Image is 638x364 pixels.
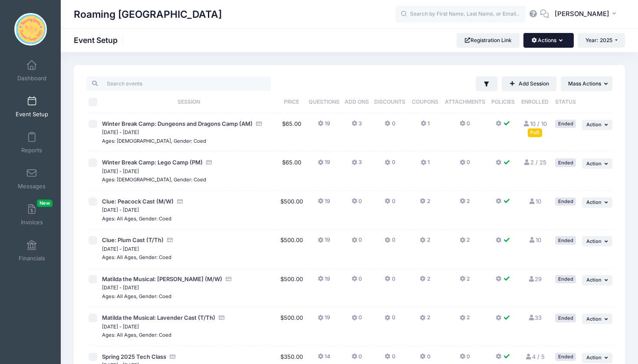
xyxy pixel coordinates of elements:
span: Winter Break Camp: Lego Camp (PM) [102,159,203,166]
span: Clue: Peacock Cast (M/W) [102,198,174,205]
span: Action [586,316,602,322]
th: Attachments [441,91,488,113]
small: Ages: All Ages, Gender: Coed [102,332,171,338]
i: Accepting Credit Card Payments [206,160,213,165]
i: Accepting Credit Card Payments [177,199,184,204]
button: 0 [352,236,362,249]
a: 10 [528,198,541,205]
small: Ages: All Ages, Gender: Coed [102,254,171,260]
small: Ages: All Ages, Gender: Coed [102,293,171,299]
button: 0 [460,158,470,171]
span: Winter Break Camp: Dungeons and Dragons Camp (AM) [102,120,253,127]
img: Roaming Gnome Theatre [14,13,47,46]
td: $65.00 [278,152,306,191]
span: Action [586,161,602,167]
span: Matilda the Musical: [PERSON_NAME] (M/W) [102,275,222,282]
i: Accepting Credit Card Payments [167,237,174,243]
button: 1 [421,158,430,171]
span: Mass Actions [568,80,601,87]
span: New [37,200,53,207]
i: Accepting Credit Card Payments [225,276,232,282]
td: $500.00 [278,230,306,269]
span: [PERSON_NAME] [555,9,609,19]
span: Coupons [412,98,438,105]
button: 2 [460,197,470,210]
input: Search events [86,76,271,91]
button: Action [582,314,612,324]
a: Dashboard [11,56,53,86]
td: $500.00 [278,191,306,230]
button: 2 [420,314,430,326]
th: Coupons [409,91,441,113]
i: Accepting Credit Card Payments [256,121,263,127]
button: 2 [420,236,430,249]
span: Invoices [21,219,43,226]
input: Search by First Name, Last Name, or Email... [395,6,526,23]
a: Add Session [502,76,556,91]
button: Mass Actions [561,76,612,91]
button: Action [582,158,612,169]
th: Enrolled [518,91,551,113]
a: 10 [528,236,541,243]
span: Reports [21,147,42,154]
button: Action [582,353,612,363]
button: 0 [385,197,395,210]
td: $65.00 [278,113,306,152]
button: 0 [385,158,395,171]
a: 2 / 25 [523,159,546,166]
div: Ended [555,236,576,244]
button: 0 [460,120,470,132]
span: Attachments [445,98,485,105]
i: Accepting Credit Card Payments [218,315,225,321]
a: 29 [528,275,542,282]
small: [DATE] - [DATE] [102,324,139,330]
button: 19 [318,120,330,132]
button: [PERSON_NAME] [549,4,625,24]
div: Ended [555,314,576,322]
div: Ended [555,353,576,361]
button: Action [582,120,612,130]
small: [DATE] - [DATE] [102,129,139,135]
small: Ages: [DEMOGRAPHIC_DATA], Gender: Coed [102,177,206,183]
button: 2 [460,236,470,249]
span: Action [586,199,602,205]
button: 0 [385,120,395,132]
a: Registration Link [457,33,520,48]
button: 0 [352,275,362,288]
button: 0 [352,197,362,210]
button: Year: 2025 [578,33,625,48]
span: Year: 2025 [585,37,612,43]
span: Action [586,354,602,361]
span: Questions [309,98,339,105]
button: 2 [420,197,430,210]
button: Action [582,275,612,285]
a: Reports [11,128,53,158]
th: Policies [488,91,518,113]
button: 3 [352,120,362,132]
small: [DATE] - [DATE] [102,285,139,291]
button: 19 [318,236,330,249]
small: Ages: [DEMOGRAPHIC_DATA], Gender: Coed [102,138,206,144]
button: 19 [318,275,330,288]
i: Accepting Credit Card Payments [169,354,176,360]
span: Event Setup [16,111,48,118]
button: 2 [460,275,470,288]
button: 19 [318,158,330,171]
button: 1 [421,120,430,132]
small: [DATE] - [DATE] [102,207,139,213]
button: 2 [460,314,470,326]
div: Full [528,128,542,137]
span: Action [586,121,602,128]
th: Price [278,91,306,113]
span: Action [586,238,602,244]
h1: Roaming [GEOGRAPHIC_DATA] [74,4,222,24]
td: $500.00 [278,307,306,346]
th: Discounts [371,91,409,113]
button: 2 [420,275,430,288]
a: Event Setup [11,92,53,122]
th: Session [100,91,277,113]
button: 0 [385,275,395,288]
button: 19 [318,314,330,326]
button: Actions [523,33,573,48]
span: Financials [19,255,45,262]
